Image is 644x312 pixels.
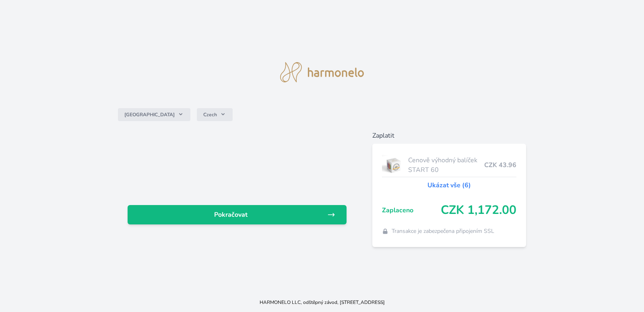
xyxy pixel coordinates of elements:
[134,210,327,220] span: Pokračovat
[392,227,494,235] span: Transakce je zabezpečena připojením SSL
[408,155,484,175] span: Cenově výhodný balíček START 60
[372,131,526,140] h6: Zaplatit
[484,160,516,170] span: CZK 43.96
[197,108,233,121] button: Czech
[382,155,405,175] img: start.jpg
[441,203,516,218] span: CZK 1,172.00
[124,111,175,118] span: [GEOGRAPHIC_DATA]
[128,205,347,224] a: Pokračovat
[280,62,364,82] img: logo.svg
[382,205,440,215] span: Zaplaceno
[118,108,190,121] button: [GEOGRAPHIC_DATA]
[427,180,471,190] a: Ukázat vše (6)
[203,111,217,118] span: Czech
